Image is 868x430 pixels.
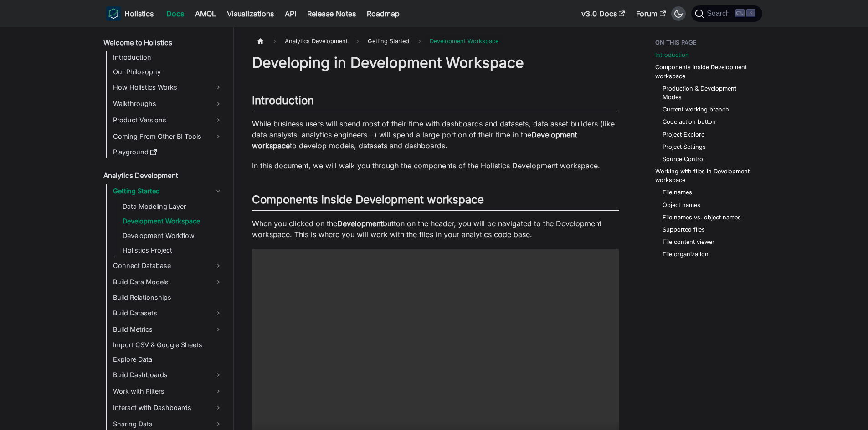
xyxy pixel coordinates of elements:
a: How Holistics Works [110,80,226,95]
nav: Breadcrumbs [252,35,619,48]
a: File names vs. object names [663,213,741,222]
a: Development Workspace [120,215,226,228]
span: Getting Started [363,35,414,48]
h2: Components inside Development workspace [252,193,619,210]
a: Our Philosophy [110,66,226,78]
span: Analytics Development [280,35,352,48]
a: Data Modeling Layer [120,200,226,213]
a: Coming From Other BI Tools [110,129,226,144]
h2: Introduction [252,94,619,111]
p: In this document, we will walk you through the components of the Holistics Development workspace. [252,160,619,171]
a: Introduction [110,51,226,64]
a: Development Workflow [120,229,226,242]
a: Release Notes [302,6,361,21]
a: Build Datasets [110,306,226,320]
a: Analytics Development [101,169,226,182]
span: Development Workspace [425,35,503,48]
a: Build Data Models [110,275,226,289]
strong: Development [337,219,383,228]
a: File names [663,188,692,197]
a: File content viewer [663,238,714,246]
a: Build Relationships [110,291,226,304]
a: Roadmap [361,6,405,21]
a: Playground [110,146,226,158]
span: Search [704,10,735,18]
a: Connect Database [110,258,226,273]
a: Build Dashboards [110,368,226,382]
a: Production & Development Modes [663,84,753,101]
a: Build Metrics [110,322,226,337]
p: While business users will spend most of their time with dashboards and datasets, data asset build... [252,118,619,151]
a: Docs [161,6,190,21]
a: Getting Started [110,184,226,198]
kbd: K [746,9,755,17]
a: Supported files [663,225,705,234]
a: Components inside Development workspace [655,63,757,80]
a: Import CSV & Google Sheets [110,339,226,351]
p: When you clicked on the button on the header, you will be navigated to the Development workspace.... [252,218,619,240]
h1: Developing in Development Workspace [252,54,619,72]
a: Holistics Project [120,244,226,257]
a: File organization [663,250,709,258]
a: Object names [663,201,700,209]
a: Product Versions [110,113,226,127]
a: Forum [631,6,671,21]
nav: Docs sidebar [97,27,234,430]
a: Source Control [663,155,704,163]
a: Welcome to Holistics [101,36,226,49]
a: Introduction [655,51,689,59]
a: AMQL [190,6,221,21]
a: Project Settings [663,142,706,151]
a: Explore Data [110,353,226,366]
button: Switch between dark and light mode (currently dark mode) [671,6,686,21]
a: Project Explore [663,130,704,139]
a: Current working branch [663,105,729,114]
button: Search (Ctrl+K) [691,5,762,22]
a: API [279,6,302,21]
a: Interact with Dashboards [110,400,226,415]
a: HolisticsHolistics [106,6,154,21]
a: Code action button [663,117,716,126]
a: Working with files in Development workspace [655,167,757,184]
img: Holistics [106,6,121,21]
a: Visualizations [221,6,279,21]
a: v3.0 Docs [576,6,631,21]
a: Home page [252,35,269,48]
a: Walkthroughs [110,96,226,111]
strong: Development workspace [252,130,577,150]
a: Work with Filters [110,384,226,399]
b: Holistics [124,8,154,19]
